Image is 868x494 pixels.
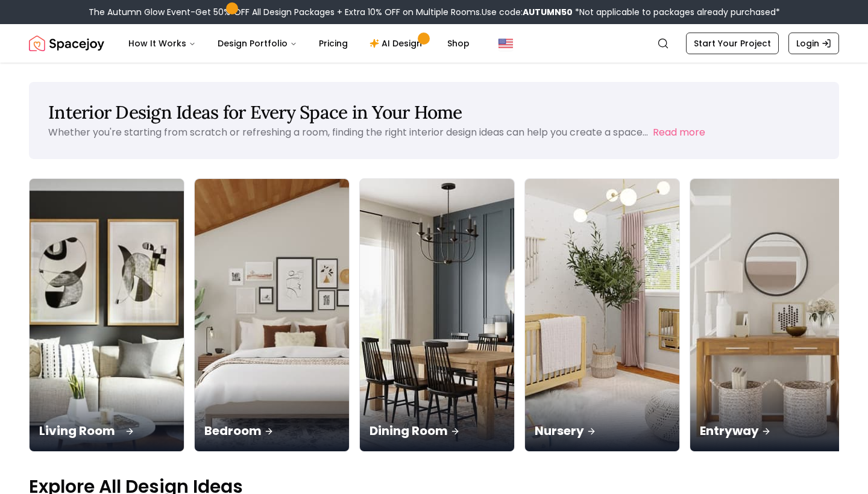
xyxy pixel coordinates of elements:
[482,6,573,18] span: Use code:
[525,179,679,451] img: Nursery
[119,31,479,55] nav: Main
[119,31,206,55] button: How It Works
[29,31,104,55] img: Spacejoy Logo
[498,36,513,51] img: United States
[48,125,648,139] p: Whether you're starting from scratch or refreshing a room, finding the right interior design idea...
[360,31,435,55] a: AI Design
[573,6,780,18] span: *Not applicable to packages already purchased*
[29,24,839,63] nav: Global
[29,178,184,452] a: Living RoomLiving Room
[48,101,820,123] h1: Interior Design Ideas for Every Space in Your Home
[208,31,307,55] button: Design Portfolio
[29,31,104,55] a: Spacejoy
[690,178,845,452] a: EntrywayEntryway
[359,178,515,452] a: Dining RoomDining Room
[370,422,505,439] p: Dining Room
[535,422,670,439] p: Nursery
[438,31,479,55] a: Shop
[26,172,188,458] img: Living Room
[360,179,514,451] img: Dining Room
[89,6,780,18] div: The Autumn Glow Event-Get 50% OFF All Design Packages + Extra 10% OFF on Multiple Rooms.
[690,179,844,451] img: Entryway
[653,125,705,140] button: Read more
[788,33,839,54] a: Login
[523,6,573,18] b: AUTUMN50
[204,422,339,439] p: Bedroom
[195,179,349,451] img: Bedroom
[686,33,779,54] a: Start Your Project
[700,422,835,439] p: Entryway
[39,422,174,439] p: Living Room
[194,178,350,452] a: BedroomBedroom
[309,31,357,55] a: Pricing
[524,178,680,452] a: NurseryNursery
